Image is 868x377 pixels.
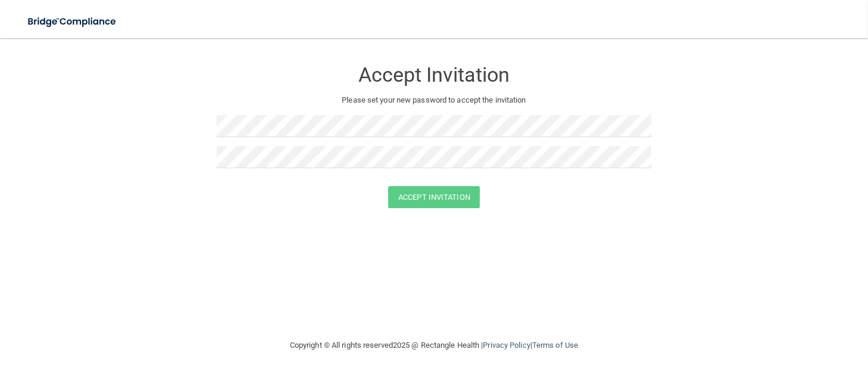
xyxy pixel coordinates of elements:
img: bridge_compliance_login_screen.278c3ca4.svg [18,10,127,34]
a: Terms of Use [532,341,578,350]
a: Privacy Policy [483,341,530,350]
h3: Accept Invitation [217,64,651,86]
div: Copyright © All rights reserved 2025 @ Rectangle Health | | [217,326,651,364]
button: Accept Invitation [388,186,480,208]
p: Please set your new password to accept the invitation [226,93,642,107]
